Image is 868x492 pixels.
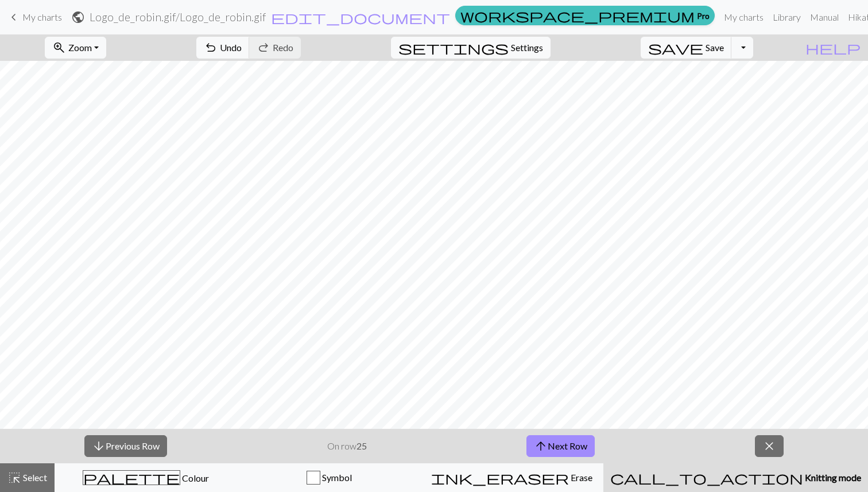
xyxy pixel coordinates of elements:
span: Colour [180,472,209,483]
span: undo [204,40,218,56]
button: Symbol [238,463,421,492]
button: Erase [420,463,603,492]
button: Previous Row [84,435,167,457]
span: Select [21,472,47,483]
span: close [762,438,776,454]
span: help [805,40,861,56]
span: Knitting mode [803,472,861,483]
a: Pro [455,6,715,25]
span: zoom_in [52,40,66,56]
span: call_to_action [610,470,803,486]
a: Library [768,6,805,29]
span: Save [706,42,724,53]
span: Erase [569,472,592,483]
a: My charts [7,7,62,27]
button: Zoom [45,37,106,59]
a: My charts [719,6,768,29]
i: Settings [398,41,509,55]
span: save [648,40,703,56]
span: settings [398,40,509,56]
strong: 25 [356,440,367,451]
span: public [71,9,85,25]
span: Undo [220,42,242,53]
a: Manual [805,6,843,29]
h2: Logo_de_robin.gif / Logo_de_robin.gif [90,10,266,24]
span: arrow_downward [92,438,106,454]
button: Save [641,37,732,59]
span: highlight_alt [7,470,21,486]
button: Undo [196,37,250,59]
span: edit_document [271,9,450,25]
span: Zoom [68,42,92,53]
span: ink_eraser [431,470,569,486]
span: Symbol [320,472,352,483]
p: On row [327,439,367,453]
span: arrow_upward [534,438,548,454]
button: Colour [55,463,238,492]
button: Next Row [526,435,595,457]
button: Knitting mode [603,463,868,492]
span: My charts [22,11,62,22]
span: palette [83,470,180,486]
span: keyboard_arrow_left [7,9,21,25]
span: workspace_premium [460,7,695,24]
button: SettingsSettings [391,37,551,59]
span: Settings [511,41,543,55]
